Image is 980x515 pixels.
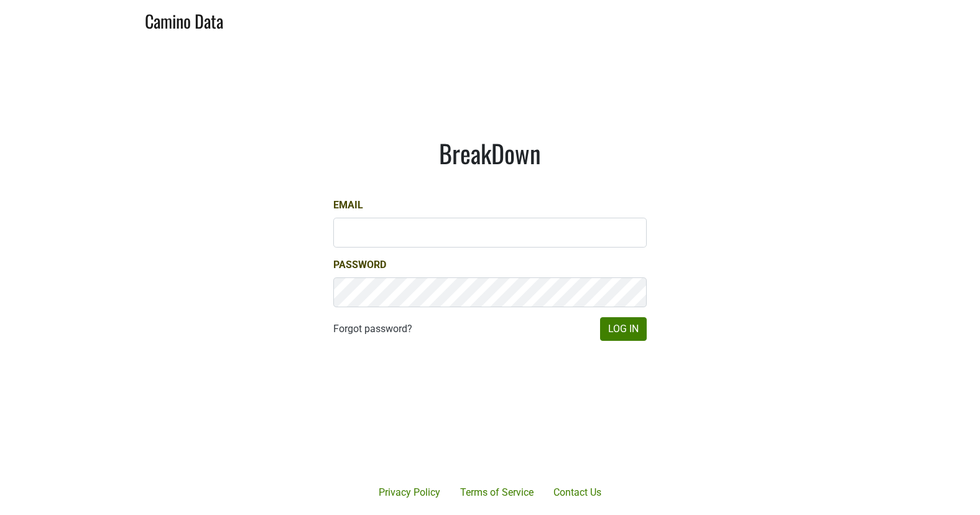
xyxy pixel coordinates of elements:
[333,198,363,213] label: Email
[333,257,386,272] label: Password
[333,322,412,336] a: Forgot password?
[145,5,223,34] a: Camino Data
[600,317,647,341] button: Log In
[543,480,611,505] a: Contact Us
[333,138,647,168] h1: BreakDown
[450,480,543,505] a: Terms of Service
[369,480,450,505] a: Privacy Policy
